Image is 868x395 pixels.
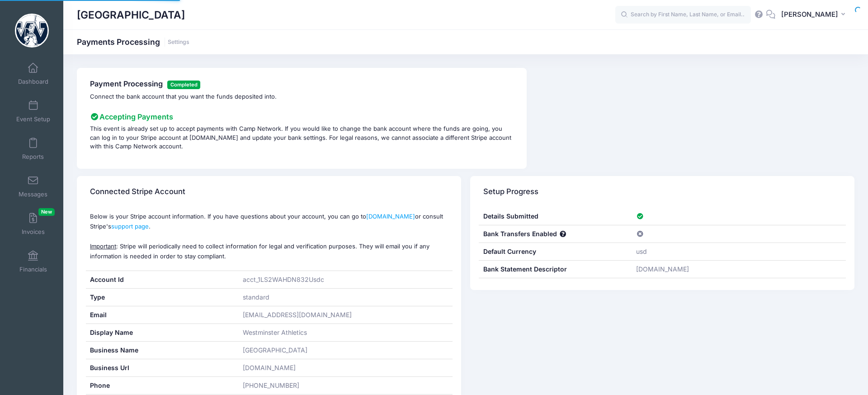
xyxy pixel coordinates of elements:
div: Bank Statement Descriptor [479,261,632,278]
span: Dashboard [18,78,48,86]
p: This event is already set up to accept payments with Camp Network. If you would like to change th... [90,124,514,151]
a: Reports [12,133,55,165]
a: Dashboard [12,58,55,90]
a: Messages [12,171,55,202]
div: acct_1LS2WAHDN832Usdc [239,271,453,288]
div: Type [86,289,239,306]
h3: Setup Progress [483,179,538,205]
button: [PERSON_NAME] [775,5,854,25]
img: Westminster College [15,14,49,48]
div: [DOMAIN_NAME] [239,359,453,376]
p: Connect the bank account that you want the funds deposited into. [90,92,514,101]
span: Event Setup [16,115,50,123]
div: Account Id [86,271,239,288]
a: [DOMAIN_NAME] [366,213,415,220]
div: [EMAIL_ADDRESS][DOMAIN_NAME] [239,306,453,324]
div: Phone [86,377,239,394]
span: [PERSON_NAME] [781,10,838,19]
div: Business Name [86,342,239,359]
div: [DOMAIN_NAME] [632,261,845,278]
span: Invoices [22,228,45,236]
span: Messages [19,190,47,198]
div: [GEOGRAPHIC_DATA] [239,342,453,359]
span: Completed [167,81,200,89]
a: InvoicesNew [12,208,55,240]
a: Settings [168,39,189,46]
div: Default Currency [479,243,632,260]
div: standard [239,289,453,306]
input: Search by First Name, Last Name, or Email... [615,6,751,24]
div: usd [632,243,845,260]
u: Important [90,243,116,250]
div: Bank Transfers Enabled [479,225,632,243]
h3: Connected Stripe Account [90,179,185,205]
h4: Payment Processing [90,80,514,89]
p: Below is your Stripe account information. If you have questions about your account, you can go to... [90,211,448,261]
div: [PHONE_NUMBER] [239,377,453,394]
div: Westminster Athletics [239,324,453,341]
span: Financials [19,266,47,273]
a: Event Setup [12,95,55,127]
div: Display Name [86,324,239,341]
span: Reports [22,153,44,161]
h1: [GEOGRAPHIC_DATA] [77,5,185,25]
span: New [38,208,55,216]
div: Email [86,306,239,324]
h1: Payments Processing [77,37,189,47]
div: Business Url [86,359,239,376]
div: Details Submitted [479,208,632,225]
a: support page [111,223,149,230]
a: Financials [12,246,55,277]
h4: Accepting Payments [90,113,514,122]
